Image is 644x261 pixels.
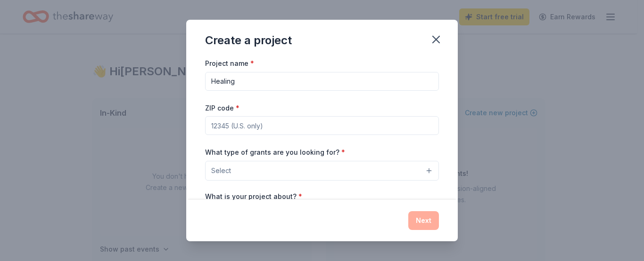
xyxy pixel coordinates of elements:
[205,116,439,135] input: 12345 (U.S. only)
[211,165,231,176] span: Select
[205,148,345,157] label: What type of grants are you looking for?
[205,72,439,91] input: After school program
[205,103,239,113] label: ZIP code
[205,192,302,201] label: What is your project about?
[205,33,292,48] div: Create a project
[205,59,254,68] label: Project name
[205,161,439,181] button: Select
